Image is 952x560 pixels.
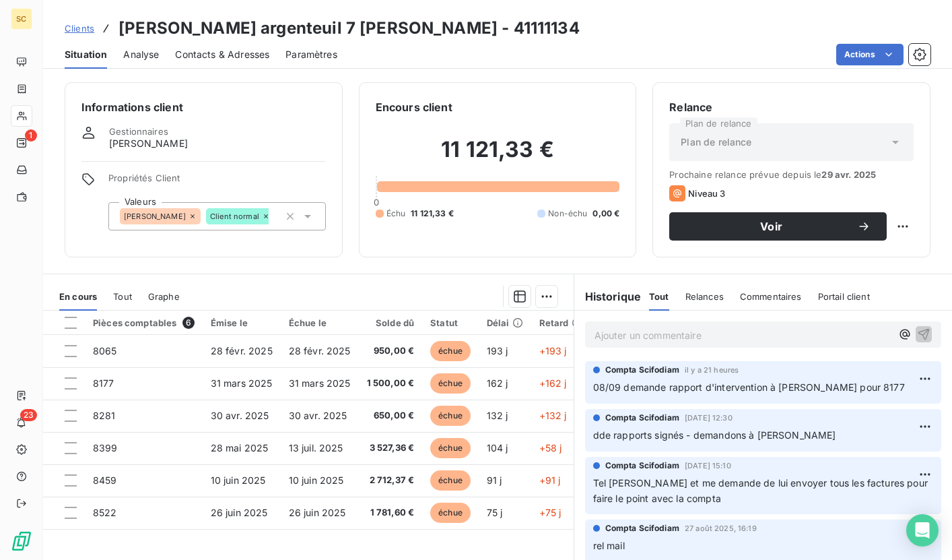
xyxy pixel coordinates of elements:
span: échue [430,341,471,361]
span: 28 févr. 2025 [211,345,273,356]
span: Situation [65,48,107,61]
span: Compta Scifodiam [605,522,679,534]
span: 30 avr. 2025 [211,410,269,421]
span: 31 mars 2025 [289,377,351,389]
span: échue [430,373,471,394]
span: 2 712,37 € [367,474,415,487]
span: Échu [386,208,406,220]
span: 8281 [93,410,116,421]
span: Compta Scifodiam [605,364,679,376]
span: 91 j [487,474,502,486]
span: 8177 [93,377,114,389]
span: Paramètres [285,48,337,61]
span: 27 août 2025, 16:19 [685,524,757,532]
span: 6 [182,317,195,329]
div: Émise le [211,317,273,328]
span: 10 juin 2025 [289,474,344,486]
span: 8065 [93,345,117,356]
span: 23 [20,409,37,421]
span: 30 avr. 2025 [289,410,347,421]
span: Compta Scifodiam [605,412,679,424]
span: Voir [685,221,857,232]
span: 950,00 € [367,344,415,358]
div: Open Intercom Messenger [906,514,939,547]
span: 26 juin 2025 [289,507,346,518]
span: +58 j [539,442,562,454]
span: Contacts & Adresses [175,48,269,61]
span: Tel [PERSON_NAME] et me demande de lui envoyer tous les factures pour faire le point avec la compta [593,477,931,504]
span: 31 mars 2025 [211,377,273,389]
div: Délai [487,317,523,328]
span: 3 527,36 € [367,441,415,455]
span: Non-échu [548,208,587,220]
span: 10 juin 2025 [211,474,266,486]
span: Clients [65,23,94,34]
span: [PERSON_NAME] [109,137,188,150]
span: échue [430,438,471,458]
span: 8399 [93,442,118,454]
h3: [PERSON_NAME] argenteuil 7 [PERSON_NAME] - 41111134 [118,16,580,40]
img: Logo LeanPay [11,530,32,552]
span: Client normal [210,212,259,220]
span: 193 j [487,345,508,356]
div: Échue le [289,317,351,328]
span: [DATE] 15:10 [685,462,731,470]
span: échue [430,503,471,523]
span: +162 j [539,377,567,389]
span: échue [430,406,471,426]
div: SC [11,8,32,30]
h6: Informations client [81,99,326,115]
span: 1 500,00 € [367,377,415,390]
span: 26 juin 2025 [211,507,268,518]
span: 0,00 € [592,208,619,220]
span: Commentaires [740,291,802,302]
span: Gestionnaires [109,126,168,137]
span: 11 121,33 € [411,208,454,220]
span: il y a 21 heures [685,366,739,374]
span: 104 j [487,442,508,454]
span: Plan de relance [681,135,751,149]
div: Statut [430,317,471,328]
span: Relances [685,291,724,302]
span: 28 mai 2025 [211,442,269,454]
span: En cours [59,291,97,302]
span: Prochaine relance prévue depuis le [669,169,914,180]
span: Portail client [818,291,870,302]
span: 08/09 demande rapport d'intervention à [PERSON_NAME] pour 8177 [593,381,905,393]
span: Compta Scifodiam [605,460,679,472]
span: Graphe [148,291,180,302]
input: Ajouter une valeur [269,210,279,222]
div: Solde dû [367,317,415,328]
h2: 11 121,33 € [376,136,620,177]
span: Tout [113,291,132,302]
span: échue [430,470,471,491]
span: +75 j [539,507,562,518]
span: 13 juil. 2025 [289,442,343,454]
span: 162 j [487,377,508,389]
span: Niveau 3 [688,188,725,199]
span: 132 j [487,410,508,421]
div: Retard [539,317,582,328]
span: 1 [25,129,37,142]
span: [DATE] 12:30 [685,414,733,422]
span: [PERSON_NAME] [124,212,186,220]
span: Analyse [123,48,159,61]
span: +91 j [539,474,561,486]
a: Clients [65,22,94,35]
span: rel mail [593,540,625,551]
span: 8459 [93,474,117,486]
button: Actions [836,44,904,65]
span: 75 j [487,507,503,518]
span: 28 févr. 2025 [289,345,351,356]
span: 8522 [93,507,117,518]
h6: Encours client [376,99,452,115]
span: 650,00 € [367,409,415,423]
span: 29 avr. 2025 [821,169,876,180]
span: Propriétés Client [108,173,326,191]
span: Tout [649,291,669,302]
span: +193 j [539,345,567,356]
span: +132 j [539,410,567,421]
span: dde rapports signés - demandons à [PERSON_NAME] [593,429,836,441]
h6: Historique [574,288,642,305]
button: Voir [669,212,887,241]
